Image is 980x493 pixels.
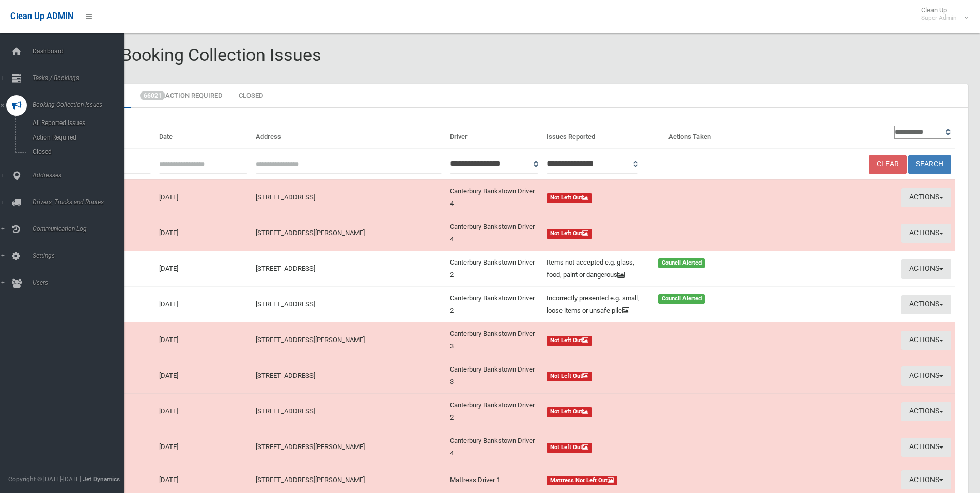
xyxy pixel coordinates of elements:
span: Mattress Not Left Out [547,476,617,486]
span: All Reported Issues [29,119,123,127]
td: [DATE] [155,251,252,287]
span: Not Left Out [547,443,592,453]
td: Canterbury Bankstown Driver 4 [446,429,543,465]
button: Actions [901,366,951,386]
span: Clean Up [916,6,967,22]
th: Address [252,120,445,149]
button: Actions [901,331,951,350]
a: Not Left Out [547,405,757,418]
button: Actions [901,224,951,243]
button: Actions [901,259,951,279]
button: Actions [901,402,951,421]
span: Not Left Out [547,407,592,417]
button: Actions [901,438,951,457]
span: Users [29,279,132,286]
td: [DATE] [155,179,252,215]
a: Not Left Out [547,334,757,346]
td: [DATE] [155,429,252,465]
td: Canterbury Bankstown Driver 2 [446,394,543,429]
span: Settings [29,252,132,259]
a: Mattress Not Left Out [547,474,757,486]
span: Not Left Out [547,193,592,203]
a: Not Left Out [547,227,757,239]
span: Addresses [29,172,132,179]
button: Actions [901,188,951,207]
td: [DATE] [155,322,252,358]
span: Clean Up ADMIN [10,11,73,21]
span: Tasks / Bookings [29,74,132,82]
span: Drivers, Trucks and Routes [29,198,132,206]
small: Super Admin [921,14,957,22]
button: Actions [901,295,951,314]
td: [DATE] [155,394,252,429]
a: Closed [231,84,271,108]
span: Not Left Out [547,372,592,381]
button: Search [908,155,951,174]
a: Clear [869,155,907,174]
a: Items not accepted e.g. glass, food, paint or dangerous Council Alerted [547,256,757,281]
span: Council Alerted [658,258,705,268]
td: [DATE] [155,358,252,394]
span: Reported Booking Collection Issues [45,44,321,65]
td: [DATE] [155,215,252,251]
a: 66021Action Required [132,84,230,108]
td: Canterbury Bankstown Driver 4 [446,179,543,215]
span: Action Required [29,134,123,141]
td: [STREET_ADDRESS] [252,287,445,322]
td: [STREET_ADDRESS] [252,179,445,215]
td: Canterbury Bankstown Driver 2 [446,251,543,287]
td: [STREET_ADDRESS] [252,394,445,429]
a: Incorrectly presented e.g. small, loose items or unsafe pile Council Alerted [547,292,757,317]
span: Copyright © [DATE]-[DATE] [8,475,81,483]
span: Booking Collection Issues [29,101,132,109]
span: Not Left Out [547,336,592,346]
th: Actions Taken [664,120,761,149]
td: [STREET_ADDRESS][PERSON_NAME] [252,322,445,358]
td: Canterbury Bankstown Driver 2 [446,287,543,322]
div: Items not accepted e.g. glass, food, paint or dangerous [540,256,652,281]
th: Driver [446,120,543,149]
span: Council Alerted [658,294,705,304]
a: Not Left Out [547,191,757,204]
td: Canterbury Bankstown Driver 4 [446,215,543,251]
a: Not Left Out [547,369,757,382]
span: Not Left Out [547,229,592,239]
span: Closed [29,148,123,156]
td: [STREET_ADDRESS] [252,358,445,394]
td: [STREET_ADDRESS] [252,251,445,287]
a: Not Left Out [547,441,757,453]
td: [STREET_ADDRESS][PERSON_NAME] [252,215,445,251]
div: Incorrectly presented e.g. small, loose items or unsafe pile [540,292,652,317]
span: Dashboard [29,48,132,55]
td: Canterbury Bankstown Driver 3 [446,322,543,358]
th: Issues Reported [542,120,664,149]
button: Actions [901,470,951,489]
span: Communication Log [29,225,132,233]
span: 66021 [140,91,165,100]
td: [DATE] [155,287,252,322]
strong: Jet Dynamics [83,475,120,483]
td: Canterbury Bankstown Driver 3 [446,358,543,394]
th: Date [155,120,252,149]
td: [STREET_ADDRESS][PERSON_NAME] [252,429,445,465]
